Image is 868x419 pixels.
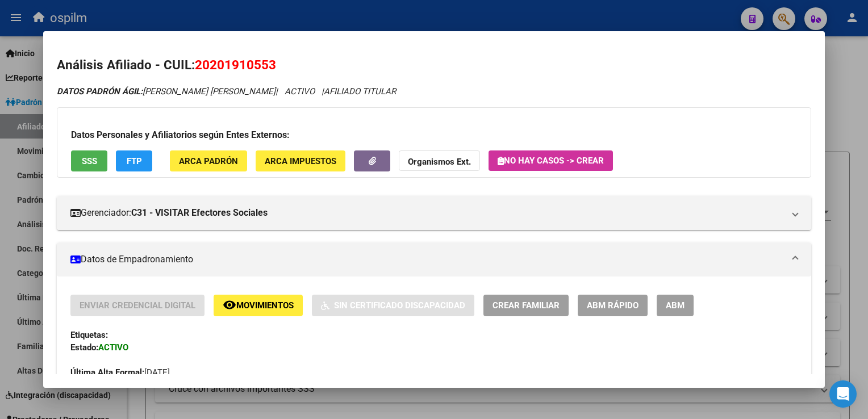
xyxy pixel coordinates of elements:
h3: Datos Personales y Afiliatorios según Entes Externos: [71,128,796,142]
mat-expansion-panel-header: Datos de Empadronamiento [57,242,811,276]
button: ARCA Padrón [170,150,247,171]
button: ARCA Impuestos [256,150,345,171]
span: Enviar Credencial Digital [80,301,195,311]
mat-panel-title: Datos de Empadronamiento [70,253,783,266]
strong: Organismos Ext. [408,157,471,167]
strong: Última Alta Formal: [70,367,144,378]
span: [DATE] [70,367,170,378]
span: Crear Familiar [493,301,560,311]
strong: Etiquetas: [70,330,108,340]
strong: DATOS PADRÓN ÁGIL: [57,86,143,97]
span: ARCA Impuestos [265,156,336,166]
i: | ACTIVO | [57,86,396,97]
mat-icon: remove_red_eye [223,298,236,312]
span: SSS [82,156,97,166]
span: FTP [127,156,142,166]
button: Organismos Ext. [399,150,480,171]
button: ABM [657,295,694,316]
strong: C31 - VISITAR Efectores Sociales [131,206,268,220]
button: Crear Familiar [483,295,569,316]
button: No hay casos -> Crear [489,150,613,171]
div: Open Intercom Messenger [829,380,857,408]
span: No hay casos -> Crear [498,156,604,166]
strong: Estado: [70,342,98,353]
span: ABM [666,301,685,311]
h2: Análisis Afiliado - CUIL: [57,56,811,75]
span: [PERSON_NAME] [PERSON_NAME] [57,86,276,97]
span: ABM Rápido [587,301,639,311]
strong: ACTIVO [98,342,128,353]
button: Movimientos [214,295,303,316]
button: Sin Certificado Discapacidad [312,295,474,316]
span: Movimientos [236,301,294,311]
button: Enviar Credencial Digital [70,295,205,316]
span: AFILIADO TITULAR [324,86,396,97]
span: 20201910553 [195,57,276,72]
mat-panel-title: Gerenciador: [70,206,783,220]
button: ABM Rápido [578,295,648,316]
span: ARCA Padrón [179,156,238,166]
span: Sin Certificado Discapacidad [334,301,465,311]
button: SSS [71,150,107,171]
button: FTP [116,150,152,171]
mat-expansion-panel-header: Gerenciador:C31 - VISITAR Efectores Sociales [57,196,811,230]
